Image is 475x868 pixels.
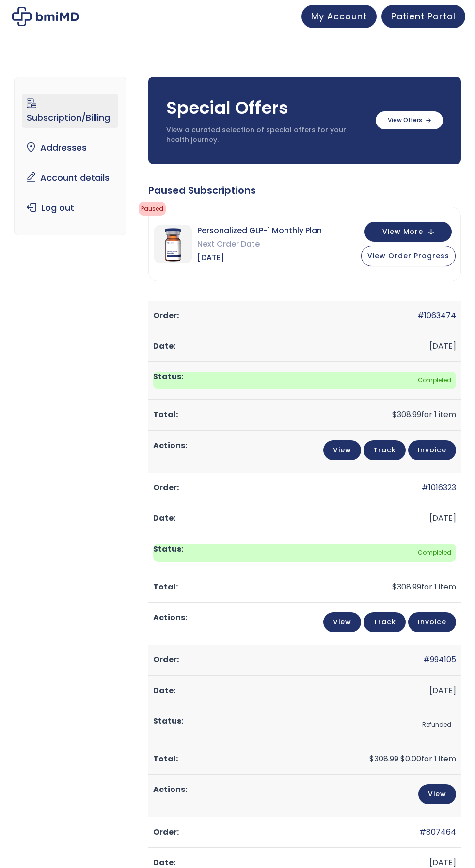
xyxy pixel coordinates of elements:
h3: Special Offers [166,96,366,120]
a: #994105 [423,654,456,665]
a: Account details [22,168,118,188]
span: 308.99 [392,409,421,420]
span: 0.00 [400,753,421,764]
time: [DATE] [429,685,456,696]
span: Refunded [153,716,456,734]
a: View [418,784,456,804]
p: View a curated selection of special offers for your health journey. [166,125,366,144]
time: [DATE] [429,857,456,868]
span: 308.99 [392,581,421,592]
a: Invoice [408,440,456,460]
span: Completed [153,544,456,562]
span: [DATE] [197,251,322,264]
a: My Account [301,5,377,28]
td: for 1 item [148,400,461,430]
td: for 1 item [148,744,461,775]
a: View [323,440,361,460]
span: Completed [153,372,456,389]
a: View [323,612,361,632]
span: $ [392,409,397,420]
a: Log out [22,198,118,218]
img: My account [12,7,79,26]
span: View Order Progress [367,251,449,261]
a: Addresses [22,138,118,158]
div: Paused Subscriptions [148,184,461,197]
a: Subscription/Billing [22,94,118,128]
span: $ [392,581,397,592]
a: #1063474 [417,310,456,321]
del: $308.99 [369,753,398,764]
button: View More [364,222,452,242]
span: Paused [139,202,166,216]
span: My Account [311,10,367,22]
nav: Account pages [14,77,126,235]
span: View More [382,229,423,235]
span: Personalized GLP-1 Monthly Plan [197,224,322,237]
a: Track [364,440,406,460]
a: #807464 [419,826,456,837]
a: #1016323 [422,482,456,493]
span: Next Order Date [197,237,322,251]
a: Patient Portal [381,5,465,28]
time: [DATE] [429,512,456,524]
td: for 1 item [148,572,461,603]
a: Track [364,612,406,632]
button: View Order Progress [361,246,456,266]
span: $ [400,753,405,764]
a: Invoice [408,612,456,632]
span: Patient Portal [391,10,456,22]
time: [DATE] [429,341,456,352]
